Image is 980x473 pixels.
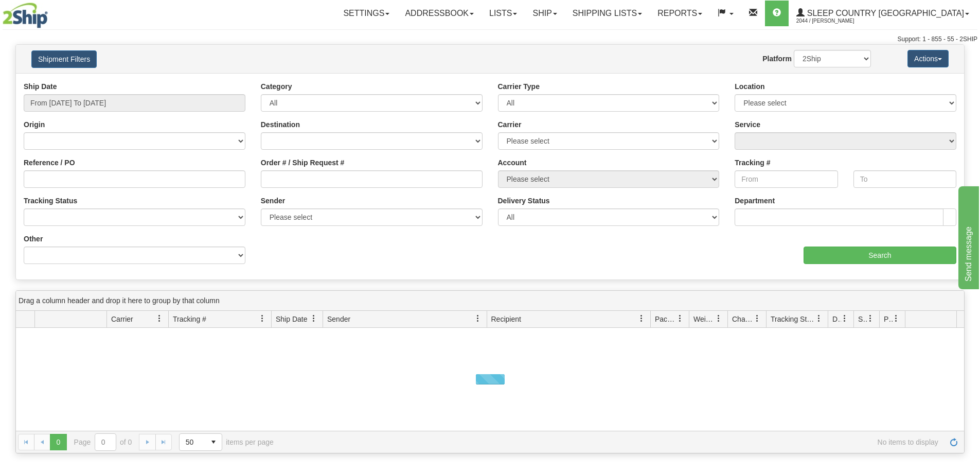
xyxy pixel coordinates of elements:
[650,1,710,26] a: Reports
[498,81,540,92] label: Carrier Type
[3,35,977,44] div: Support: 1 - 855 - 55 - 2SHIP
[710,310,727,327] a: Weight filter column settings
[50,434,66,450] span: Page 0
[16,291,964,311] div: grid grouping header
[8,6,95,19] div: Send message
[397,1,482,26] a: Addressbook
[771,314,815,324] span: Tracking Status
[907,50,949,67] button: Actions
[24,119,45,130] label: Origin
[179,433,222,451] span: Page sizes drop down
[205,434,222,450] span: select
[261,157,345,168] label: Order # / Ship Request #
[327,314,350,324] span: Sender
[655,314,676,324] span: Packages
[862,310,879,327] a: Shipment Issues filter column settings
[884,314,893,324] span: Pickup Status
[853,170,956,188] input: To
[858,314,867,324] span: Shipment Issues
[805,9,964,17] span: Sleep Country [GEOGRAPHIC_DATA]
[633,310,650,327] a: Recipient filter column settings
[305,310,323,327] a: Ship Date filter column settings
[735,157,770,168] label: Tracking #
[186,437,199,447] span: 50
[482,1,525,26] a: Lists
[261,196,285,206] label: Sender
[946,434,962,450] a: Refresh
[24,157,75,168] label: Reference / PO
[491,314,521,324] span: Recipient
[498,157,527,168] label: Account
[31,50,97,68] button: Shipment Filters
[111,314,133,324] span: Carrier
[887,310,905,327] a: Pickup Status filter column settings
[735,119,760,130] label: Service
[525,1,564,26] a: Ship
[151,310,168,327] a: Carrier filter column settings
[796,16,874,26] span: 2044 / [PERSON_NAME]
[254,310,271,327] a: Tracking # filter column settings
[498,196,550,206] label: Delivery Status
[3,3,48,28] img: logo2044.jpg
[836,310,853,327] a: Delivery Status filter column settings
[732,314,754,324] span: Charge
[956,184,979,289] iframe: chat widget
[74,433,132,451] span: Page of 0
[288,438,938,446] span: No items to display
[789,1,977,26] a: Sleep Country [GEOGRAPHIC_DATA] 2044 / [PERSON_NAME]
[498,119,522,130] label: Carrier
[810,310,828,327] a: Tracking Status filter column settings
[804,247,956,264] input: Search
[671,310,689,327] a: Packages filter column settings
[735,81,764,92] label: Location
[565,1,650,26] a: Shipping lists
[24,196,77,206] label: Tracking Status
[735,170,838,188] input: From
[276,314,307,324] span: Ship Date
[24,234,43,244] label: Other
[693,314,715,324] span: Weight
[762,54,792,64] label: Platform
[735,196,775,206] label: Department
[261,119,300,130] label: Destination
[24,81,57,92] label: Ship Date
[335,1,397,26] a: Settings
[261,81,292,92] label: Category
[749,310,766,327] a: Charge filter column settings
[469,310,487,327] a: Sender filter column settings
[179,433,274,451] span: items per page
[173,314,206,324] span: Tracking #
[832,314,841,324] span: Delivery Status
